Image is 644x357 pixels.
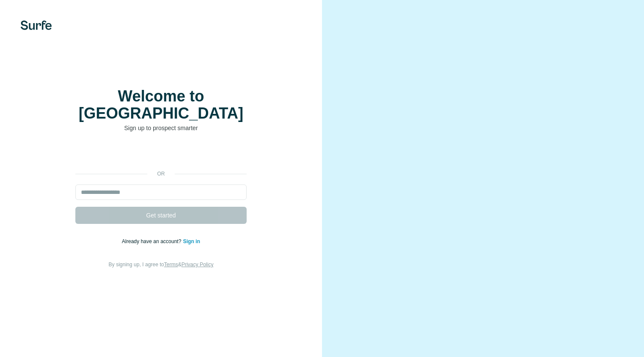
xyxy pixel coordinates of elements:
iframe: Bouton "Se connecter avec Google" [71,145,251,164]
img: Surfe's logo [21,21,52,30]
a: Sign in [183,238,200,244]
p: Sign up to prospect smarter [75,124,247,132]
span: Already have an account? [122,238,183,244]
a: Terms [164,262,178,268]
span: By signing up, I agree to & [109,262,214,268]
a: Privacy Policy [182,262,214,268]
h1: Welcome to [GEOGRAPHIC_DATA] [75,88,247,122]
p: or [147,170,175,178]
